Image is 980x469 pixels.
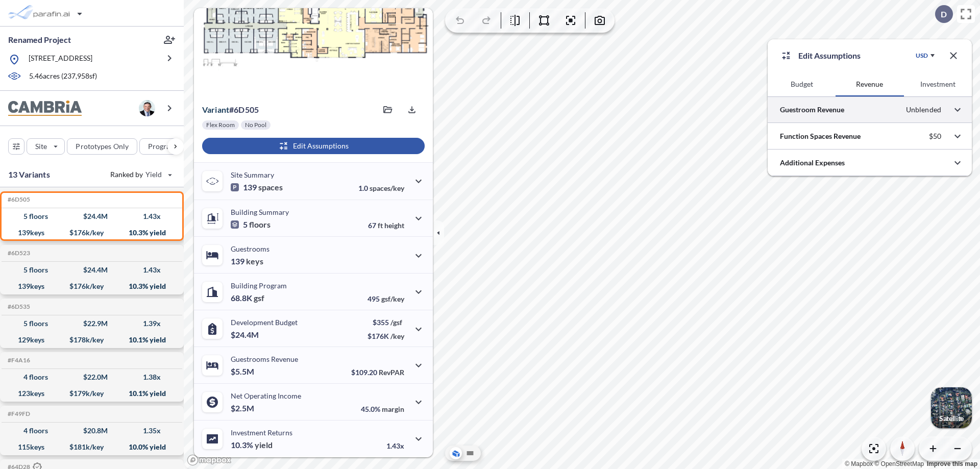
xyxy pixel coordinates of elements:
button: Edit Assumptions [202,138,425,154]
button: Switcher ImageSatellite [931,387,972,428]
a: Mapbox homepage [187,454,232,466]
p: 5.46 acres ( 237,958 sf) [29,71,97,82]
p: D [941,10,947,19]
p: # 6d505 [202,105,259,115]
span: keys [246,256,263,266]
h5: Click to copy the code [6,250,30,257]
p: $176K [367,332,404,340]
h5: Click to copy the code [6,196,30,203]
p: 13 Variants [8,168,50,181]
p: 68.8K [231,293,264,303]
p: 1.0 [358,184,404,192]
span: gsf [254,293,264,303]
p: 139 [231,256,263,266]
p: 1.43x [386,441,404,450]
p: $355 [367,318,404,327]
a: OpenStreetMap [874,460,924,467]
p: $2.5M [231,403,256,413]
span: Yield [145,169,162,180]
span: Variant [202,105,229,114]
p: Edit Assumptions [798,50,861,62]
button: Investment [904,72,972,96]
span: ft [378,221,383,230]
p: Prototypes Only [76,141,129,152]
button: Ranked by Yield [102,166,179,183]
button: Program [139,138,194,155]
p: $5.5M [231,366,256,377]
p: Development Budget [231,318,298,327]
span: yield [255,440,273,450]
p: 45.0% [361,405,404,413]
p: Additional Expenses [780,158,845,168]
p: Site [35,141,47,152]
p: 139 [231,182,283,192]
span: /key [390,332,404,340]
button: Site Plan [464,447,476,459]
p: 67 [368,221,404,230]
h5: Click to copy the code [6,357,30,364]
p: 495 [367,294,404,303]
p: Flex Room [206,121,235,129]
span: RevPAR [379,368,404,377]
p: Guestrooms Revenue [231,355,298,363]
p: Renamed Project [8,34,71,45]
p: Building Program [231,281,287,290]
span: spaces/key [370,184,404,192]
button: Aerial View [450,447,462,459]
p: Investment Returns [231,428,292,437]
button: Site [27,138,65,155]
button: Revenue [836,72,903,96]
p: Function Spaces Revenue [780,131,861,141]
img: user logo [139,100,155,116]
button: Prototypes Only [67,138,137,155]
span: gsf/key [381,294,404,303]
p: $24.4M [231,330,260,340]
span: /gsf [390,318,402,327]
span: spaces [258,182,283,192]
a: Mapbox [845,460,873,467]
p: Satellite [939,414,964,423]
span: height [384,221,404,230]
div: USD [916,52,928,60]
span: margin [382,405,404,413]
p: No Pool [245,121,266,129]
p: Site Summary [231,170,274,179]
img: Switcher Image [931,387,972,428]
p: Building Summary [231,208,289,216]
h5: Click to copy the code [6,410,30,417]
button: Budget [768,72,836,96]
p: Net Operating Income [231,391,301,400]
p: 10.3% [231,440,273,450]
p: [STREET_ADDRESS] [29,53,92,66]
a: Improve this map [927,460,977,467]
span: floors [249,219,271,230]
p: 5 [231,219,271,230]
p: $109.20 [351,368,404,377]
p: Program [148,141,177,152]
h5: Click to copy the code [6,303,30,310]
img: BrandImage [8,101,82,116]
p: $50 [929,132,941,141]
p: Guestrooms [231,244,269,253]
